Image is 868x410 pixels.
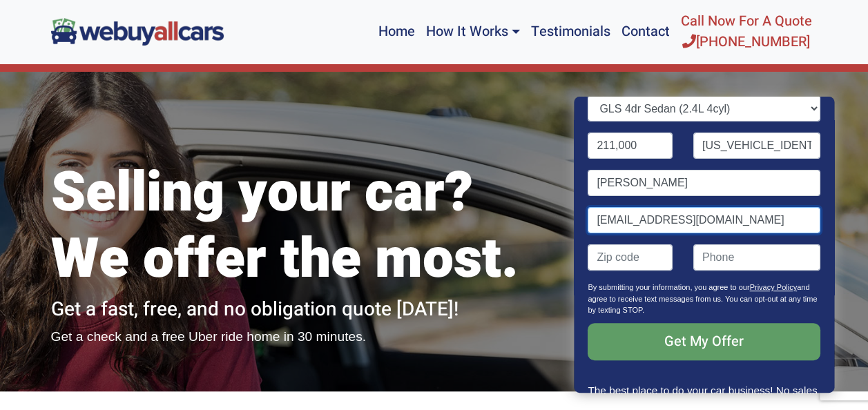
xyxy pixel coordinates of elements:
input: Name [588,170,820,196]
p: Get a check and a free Uber ride home in 30 minutes. [51,327,555,347]
input: Email [588,207,820,233]
input: Phone [693,244,820,271]
a: Privacy Policy [750,283,797,291]
img: We Buy All Cars in NJ logo [51,18,224,45]
input: Get My Offer [588,323,820,360]
input: VIN (optional) [693,133,820,159]
a: Home [372,6,420,58]
a: Call Now For A Quote[PHONE_NUMBER] [675,6,818,58]
h1: Selling your car? We offer the most. [51,160,555,293]
h2: Get a fast, free, and no obligation quote [DATE]! [51,298,555,322]
input: Zip code [588,244,673,271]
a: Contact [616,6,675,58]
input: Mileage [588,133,673,159]
p: By submitting your information, you agree to our and agree to receive text messages from us. You ... [588,282,820,323]
a: How It Works [420,6,525,58]
a: Testimonials [525,6,616,58]
form: Contact form [588,21,820,382]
